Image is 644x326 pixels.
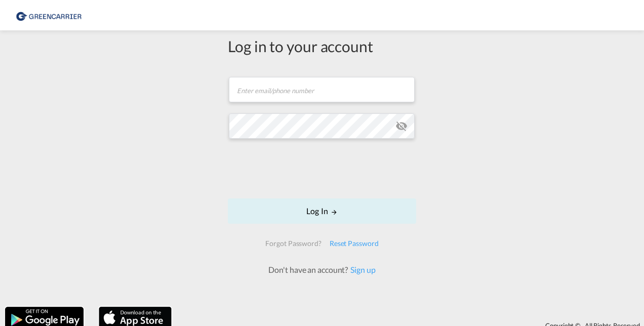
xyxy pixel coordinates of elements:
md-icon: icon-eye-off [395,120,408,132]
iframe: reCAPTCHA [245,149,399,188]
button: LOGIN [228,198,416,224]
input: Enter email/phone number [229,77,415,102]
img: 757bc1808afe11efb73cddab9739634b.png [15,4,84,27]
div: Log in to your account [228,35,416,57]
div: Forgot Password? [261,234,325,253]
div: Don't have an account? [257,264,386,275]
div: Reset Password [326,234,383,253]
a: Sign up [348,265,375,274]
